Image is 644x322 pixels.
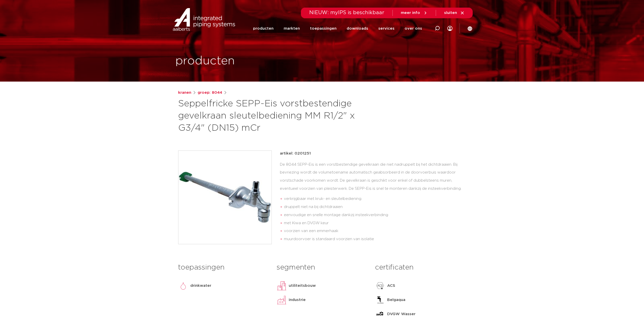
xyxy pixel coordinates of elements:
h3: toepassingen [178,262,269,273]
li: voorzien van een emmerhaak [284,227,466,235]
p: utiliteitsbouw [289,283,316,289]
div: my IPS [447,18,452,39]
span: meer info [401,11,420,15]
a: over ons [405,18,422,39]
li: druppelt niet na bij dichtdraaien [284,203,466,211]
li: verkrijgbaar met kruk- en sleutelbediening. [284,195,466,203]
p: drinkwater [190,283,211,289]
a: producten [253,18,274,39]
li: met Kiwa en DVGW keur [284,219,466,227]
span: sluiten [444,11,457,15]
p: DVGW Wasser [387,311,416,317]
div: De 8044 SEPP-Eis is een vorstbestendige gevelkraan die niet nadruppelt bij het dichtdraaien. Bij ... [280,161,466,253]
p: industrie [289,297,306,303]
nav: Menu [253,18,422,39]
img: Product Image for Seppelfricke SEPP-Eis vorstbestendige gevelkraan sleutelbediening MM R1/2" x G3... [178,151,272,244]
p: ACS [387,283,395,289]
a: downloads [347,18,368,39]
a: markten [284,18,300,39]
span: NIEUW: myIPS is beschikbaar [309,10,384,15]
h3: certificaten [375,262,466,273]
li: eenvoudige en snelle montage dankzij insteekverbinding [284,211,466,219]
img: industrie [277,295,287,305]
a: kranen [178,90,191,96]
p: Belgaqua [387,297,405,303]
img: ACS [375,281,385,291]
a: meer info [401,11,428,15]
h1: Seppelfricke SEPP-Eis vorstbestendige gevelkraan sleutelbediening MM R1/2" x G3/4" (DN15) mCr [178,98,368,134]
li: voor wanddikte van 135 tot 500 mm [284,243,466,251]
p: artikel: 0201251 [280,150,311,157]
img: Belgaqua [375,295,385,305]
img: drinkwater [178,281,188,291]
li: muurdoorvoer is standaard voorzien van isolatie [284,235,466,243]
a: toepassingen [310,18,337,39]
img: utiliteitsbouw [277,281,287,291]
h1: producten [175,53,235,69]
h3: segmenten [277,262,367,273]
a: services [378,18,394,39]
a: groep: 8044 [198,90,222,96]
a: sluiten [444,11,465,15]
img: DVGW Wasser [375,309,385,319]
